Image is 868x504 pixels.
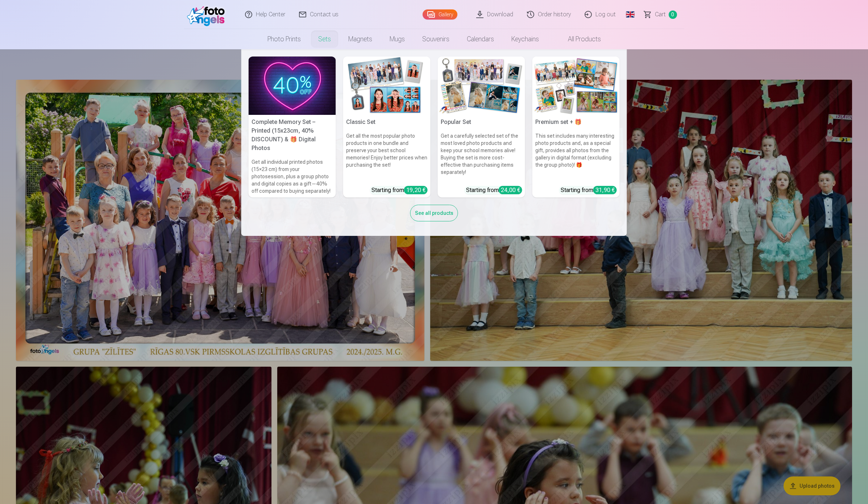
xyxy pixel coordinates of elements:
[343,57,431,197] a: Classic SetClassic SetGet all the most popular photo products in one bundle and preserve your bes...
[404,186,428,194] div: 19,20 €
[310,29,340,49] a: Sets
[423,9,457,20] a: Gallery
[438,57,525,115] img: Popular Set
[414,29,458,49] a: Souvenirs
[593,186,617,194] div: 31,90 €
[548,29,610,49] a: All products
[532,129,620,183] h6: This set includes many interesting photo products and, as a special gift, provides all photos fro...
[532,57,620,197] a: Premium set + 🎁 Premium set + 🎁This set includes many interesting photo products and, as a specia...
[499,186,522,194] div: 24,00 €
[259,29,310,49] a: Photo prints
[503,29,548,49] a: Keychains
[381,29,414,49] a: Mugs
[249,57,336,197] a: Complete Memory Set – Printed (15x23cm, 40% DISCOUNT) & 🎁 Digital PhotosComplete Memory Set – Pri...
[532,115,620,129] h5: Premium set + 🎁
[343,115,431,129] h5: Classic Set
[343,57,431,115] img: Classic Set
[438,115,525,129] h5: Popular Set
[466,186,522,195] div: Starting from
[249,155,336,197] h6: Get all individual printed photos (15×23 cm) from your photosession, plus a group photo and digit...
[340,29,381,49] a: Magnets
[532,57,620,115] img: Premium set + 🎁
[669,11,677,19] span: 0
[438,57,525,197] a: Popular SetPopular SetGet a carefully selected set of the most loved photo products and keep your...
[410,205,458,221] div: See all products
[438,129,525,183] h6: Get a carefully selected set of the most loved photo products and keep your school memories alive...
[458,29,503,49] a: Calendars
[561,186,617,195] div: Starting from
[249,115,336,155] h5: Complete Memory Set – Printed (15x23cm, 40% DISCOUNT) & 🎁 Digital Photos
[410,209,458,216] a: See all products
[343,129,431,183] h6: Get all the most popular photo products in one bundle and preserve your best school memories! Enj...
[249,57,336,115] img: Complete Memory Set – Printed (15x23cm, 40% DISCOUNT) & 🎁 Digital Photos
[187,3,229,26] img: /fa1
[655,10,666,19] span: Сart
[371,186,428,195] div: Starting from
